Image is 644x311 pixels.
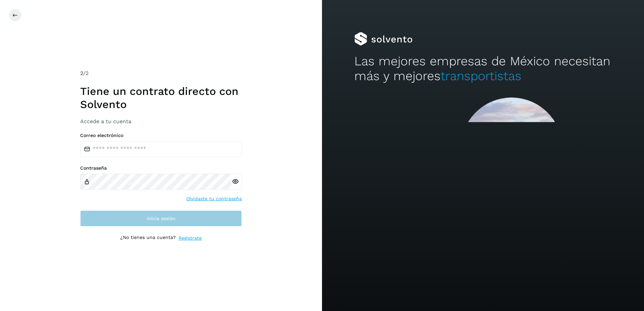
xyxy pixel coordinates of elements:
div: /2 [80,69,242,77]
span: Inicia sesión [147,216,175,221]
h2: Las mejores empresas de México necesitan más y mejores [354,54,612,84]
a: Olvidaste tu contraseña [186,195,242,202]
h3: Accede a tu cuenta [80,118,242,125]
button: Inicia sesión [80,210,242,227]
a: Regístrate [179,235,202,242]
label: Contraseña [80,165,242,171]
h1: Tiene un contrato directo con Solvento [80,85,242,111]
span: 2 [80,70,83,76]
span: transportistas [441,69,521,83]
label: Correo electrónico [80,133,242,138]
p: ¿No tienes una cuenta? [120,235,176,242]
